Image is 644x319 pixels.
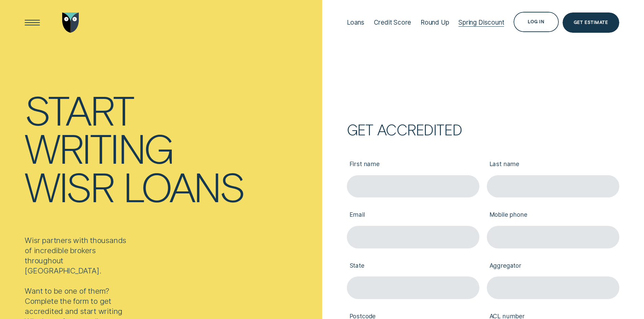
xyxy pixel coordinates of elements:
[25,128,173,167] div: writing
[347,19,364,26] div: Loans
[347,124,619,135] h2: Get accredited
[347,205,479,226] label: Email
[563,12,619,33] a: Get Estimate
[514,12,558,32] button: Log in
[347,256,479,276] label: State
[374,19,411,26] div: Credit Score
[25,90,133,129] div: Start
[62,12,79,33] img: Wisr
[25,90,318,205] h1: Start writing Wisr loans
[25,167,113,205] div: Wisr
[487,256,619,276] label: Aggregator
[421,19,449,26] div: Round Up
[347,154,479,175] label: First name
[123,167,244,205] div: loans
[458,19,504,26] div: Spring Discount
[487,205,619,226] label: Mobile phone
[22,12,43,33] button: Open Menu
[487,154,619,175] label: Last name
